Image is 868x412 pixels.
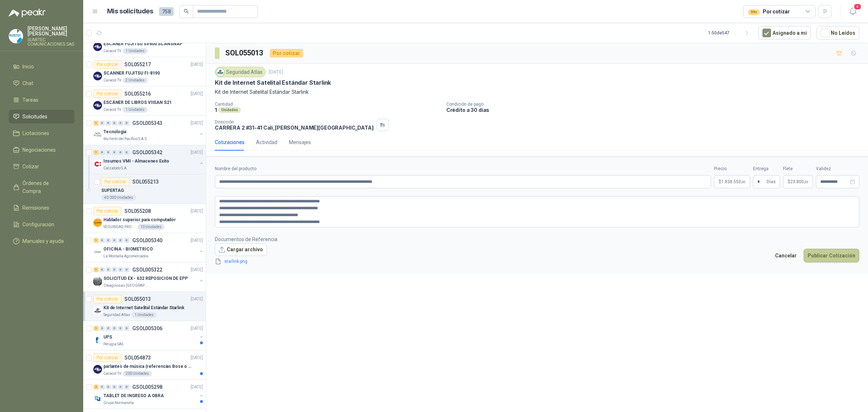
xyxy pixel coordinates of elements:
[118,238,123,243] div: 0
[22,96,38,104] span: Tareas
[816,165,859,172] label: Validez
[218,107,241,113] div: Unidades
[215,165,711,172] label: Nombre del producto
[804,180,808,184] span: ,00
[93,218,102,227] img: Company Logo
[132,312,157,318] div: 1 Unidades
[191,149,203,156] p: [DATE]
[132,384,162,390] p: GSOL005298
[124,209,151,214] p: SOL055208
[289,138,311,146] div: Mensajes
[22,220,54,228] span: Configuración
[118,326,123,331] div: 0
[93,160,102,168] img: Company Logo
[99,121,105,126] div: 0
[124,62,151,67] p: SOL055217
[83,350,206,380] a: Por cotizarSOL054873[DATE] Company Logoparlantes de música (referencias Bose o Alexa) CON MARCACI...
[93,236,204,259] a: 1 0 0 0 0 0 GSOL005340[DATE] Company LogoOFICINA - BIOMETRICOLa Montaña Agromercados
[215,102,441,107] p: Cantidad
[124,326,129,331] div: 0
[103,363,193,370] p: parlantes de música (referencias Bose o Alexa) CON MARCACION 1 LOGO (Mas datos en el adjunto)
[9,76,75,90] a: Chat
[708,27,753,39] div: 1 - 50 de 547
[103,158,169,165] p: Insumos VMI - Almacenes Exito
[854,3,861,10] span: 4
[215,67,266,77] div: Seguridad Atlas
[123,371,152,377] div: 200 Unidades
[215,79,331,87] p: Kit de Internet Satelital Estándar Starlink
[22,204,49,212] span: Remisiones
[216,68,224,76] img: Company Logo
[790,180,808,184] span: 23.800
[93,365,102,374] img: Company Logo
[93,336,102,344] img: Company Logo
[83,292,206,321] a: Por cotizarSOL055013[DATE] Company LogoKit de Internet Satelital Estándar StarlinkSeguridad Atlas...
[191,296,203,303] p: [DATE]
[101,195,136,201] div: 40.000 Unidades
[103,70,160,77] p: SCANNER FUJITSU FI-8190
[112,150,117,155] div: 0
[124,297,151,302] p: SOL055013
[106,326,111,331] div: 0
[9,110,75,123] a: Solicitudes
[191,208,203,215] p: [DATE]
[221,258,269,265] a: starlink.png
[22,129,49,137] span: Licitaciones
[83,175,206,204] a: Por cotizarSOL055213SUPERTAG40.000 Unidades
[191,120,203,127] p: [DATE]
[741,180,745,184] span: ,00
[99,150,105,155] div: 0
[93,277,102,286] img: Company Logo
[124,267,129,272] div: 0
[103,334,112,341] p: UPS
[93,42,102,51] img: Company Logo
[191,61,203,68] p: [DATE]
[112,238,117,243] div: 0
[22,146,56,154] span: Negociaciones
[22,179,68,195] span: Órdenes de Compra
[9,60,75,73] a: Inicio
[22,79,33,87] span: Chat
[103,41,182,47] p: ESCANER FUJITSU SV600 SCANSNAP
[215,119,374,125] p: Dirección
[771,249,801,262] button: Cancelar
[446,102,865,107] p: Condición de pago
[123,77,148,83] div: 2 Unidades
[99,238,105,243] div: 0
[118,267,123,272] div: 0
[103,304,184,311] p: Kit de Internet Satelital Estándar Starlink
[93,60,122,69] div: Por cotizar
[132,150,162,155] p: GSOL005342
[215,235,277,243] p: Documentos de Referencia
[93,353,122,362] div: Por cotizar
[132,121,162,126] p: GSOL005343
[93,326,99,331] div: 1
[93,383,204,406] a: 2 0 0 0 0 0 GSOL005298[DATE] Company LogoTABLET DE INGRESO A OBRAGrupo Normandía
[93,119,204,142] a: 1 0 0 0 0 0 GSOL005343[DATE] Company LogoTecnologiaRio Fertil del Pacífico S.A.S.
[817,26,859,40] button: No Leídos
[103,165,128,171] p: Calzatodo S.A.
[118,384,123,390] div: 0
[83,57,206,87] a: Por cotizarSOL055217[DATE] Company LogoSCANNER FUJITSU FI-8190Caracol TV2 Unidades
[269,69,283,76] p: [DATE]
[783,175,813,188] p: $ 23.800,00
[9,201,75,215] a: Remisiones
[103,371,121,377] p: Caracol TV
[9,143,75,157] a: Negociaciones
[783,165,813,172] label: Flete
[846,5,859,18] button: 4
[270,49,303,58] div: Por cotizar
[123,107,148,113] div: 1 Unidades
[748,8,790,16] div: Por cotizar
[93,295,122,303] div: Por cotizar
[753,165,780,172] label: Entrega
[123,48,148,54] div: 1 Unidades
[9,160,75,173] a: Cotizar
[124,384,129,390] div: 0
[93,130,102,139] img: Company Logo
[804,249,859,262] button: Publicar Cotización
[446,107,865,113] p: Crédito a 30 días
[103,400,134,406] p: Grupo Normandía
[9,176,75,198] a: Órdenes de Compra
[191,266,203,273] p: [DATE]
